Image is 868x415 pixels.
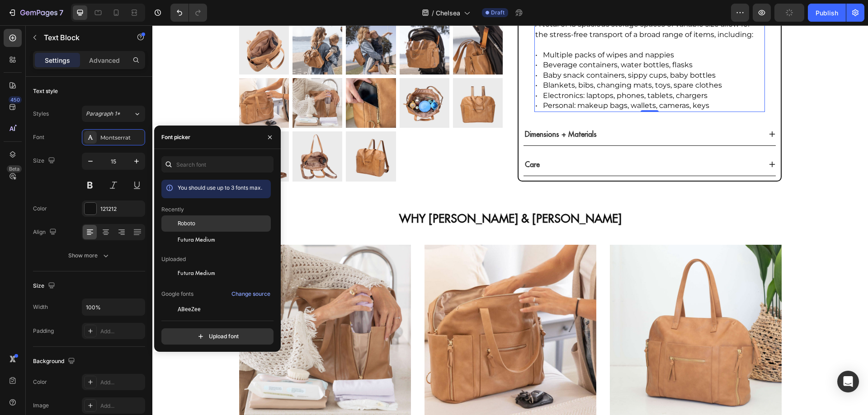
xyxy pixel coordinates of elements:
span: Paragraph 1* [86,110,120,118]
div: Align [33,226,58,238]
div: Color [33,205,47,213]
div: Color [33,378,47,386]
span: ABeeZee [178,305,201,313]
p: Advanced [89,56,120,65]
div: Show more [68,251,110,260]
div: Font picker [161,133,190,141]
img: chelsea_tan.jpg [87,219,259,391]
strong: WHY [PERSON_NAME] & [PERSON_NAME] [247,186,469,201]
img: Chelsea Convertible | Tan - Nappy Bag by Hannah and Henry [87,106,137,156]
p: Uploaded [161,255,186,263]
div: Rich Text Editor. Editing area: main [371,132,389,146]
button: Show more [33,247,145,264]
div: Add... [100,402,143,410]
img: Chelsea Convertible | Tan - Nappy Bag by Hannah and Henry [140,53,190,103]
div: Change source [231,290,270,298]
span: • Baby snack containers, sippy cups, baby bottles [383,46,563,54]
span: / [432,8,434,18]
button: Publish [808,4,846,22]
div: Width [33,303,48,311]
button: Paragraph 1* [82,106,145,122]
img: Chelsea Convertible | Tan - Nappy Bag by Hannah and Henry [193,53,243,103]
strong: Care [373,135,387,144]
div: Open Intercom Messenger [837,371,859,392]
p: Settings [45,56,70,65]
div: Size [33,155,57,167]
button: Change source [231,289,271,299]
span: Draft [491,9,505,17]
div: Padding [33,327,54,335]
input: Auto [82,299,145,315]
span: Chelsea [436,8,460,18]
iframe: To enrich screen reader interactions, please activate Accessibility in Grammarly extension settings [152,25,868,415]
span: Futura Medium [178,269,215,277]
div: Size [33,280,57,292]
img: Chelsea Convertible | Tan - Nappy Bag by Hannah and Henry [193,106,243,156]
span: • Multiple packs of wipes and nappies [383,25,522,34]
span: Futura Medium [178,236,215,244]
div: 450 [9,96,22,103]
input: Search font [161,156,274,173]
div: Rich Text Editor. Editing area: main [371,102,446,116]
p: 7 [59,7,63,18]
span: • Personal: makeup bags, wallets, cameras, keys [383,76,557,84]
button: Upload font [161,328,274,345]
img: Chelsea Convertible | Tan - Nappy Bag by Hannah and Henry [247,53,297,103]
p: Text Block [44,32,121,43]
img: Chelsea Convertible | Tan - Nappy Bag by Hannah and Henry [140,106,190,156]
div: Upload font [196,332,239,341]
button: 7 [4,4,67,22]
span: • Blankets, bibs, changing mats, toys, spare clothes [383,56,570,64]
p: Google fonts [161,290,193,298]
div: Montserrat [100,134,143,142]
div: Publish [816,8,838,18]
p: Recently [161,205,184,214]
div: Undo/Redo [170,4,207,22]
img: Chelsea Convertible | Tan - Nappy Bag by Hannah and Henry [301,53,350,103]
div: Add... [100,327,143,336]
div: Beta [7,165,22,173]
img: Chelsea Convertible | Tan - Nappy Bag by Hannah and Henry [87,53,137,103]
div: Text style [33,87,58,95]
div: Add... [100,378,143,387]
div: Font [33,133,44,141]
span: You should use up to 3 fonts max. [178,184,262,191]
span: • Electronics: laptops, phones, tablets, chargers [383,66,555,75]
span: • Beverage containers, water bottles, flasks [383,35,540,44]
div: 121212 [100,205,143,213]
strong: Dimensions + Materials [373,104,444,113]
span: Roboto [178,219,195,228]
img: chelsea_tan_1.jpg [458,219,629,391]
img: chelsea_tan_2.jpg [272,219,444,391]
div: Styles [33,110,49,118]
div: Background [33,355,77,368]
div: Image [33,401,49,410]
